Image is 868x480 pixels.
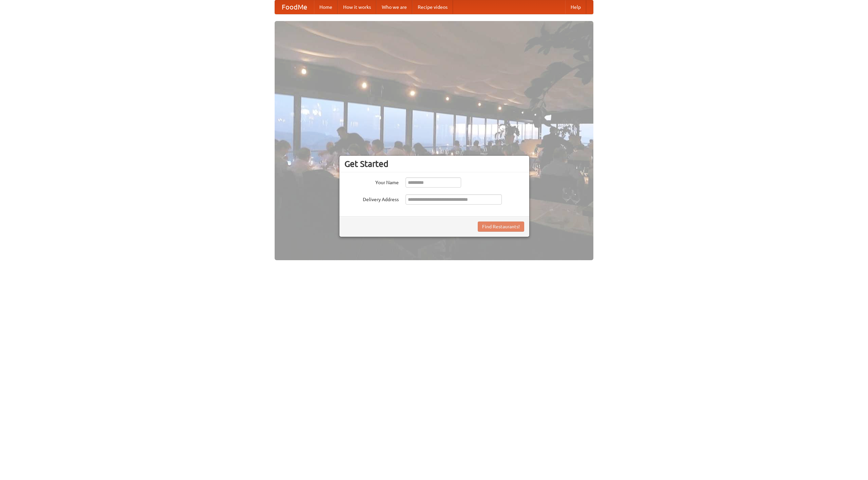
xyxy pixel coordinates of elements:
a: How it works [338,0,376,14]
a: FoodMe [275,0,314,14]
a: Who we are [376,0,412,14]
a: Help [565,0,586,14]
button: Find Restaurants! [478,222,524,232]
label: Delivery Address [344,194,399,203]
h3: Get Started [344,159,524,169]
a: Recipe videos [412,0,453,14]
label: Your Name [344,177,399,186]
a: Home [314,0,338,14]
